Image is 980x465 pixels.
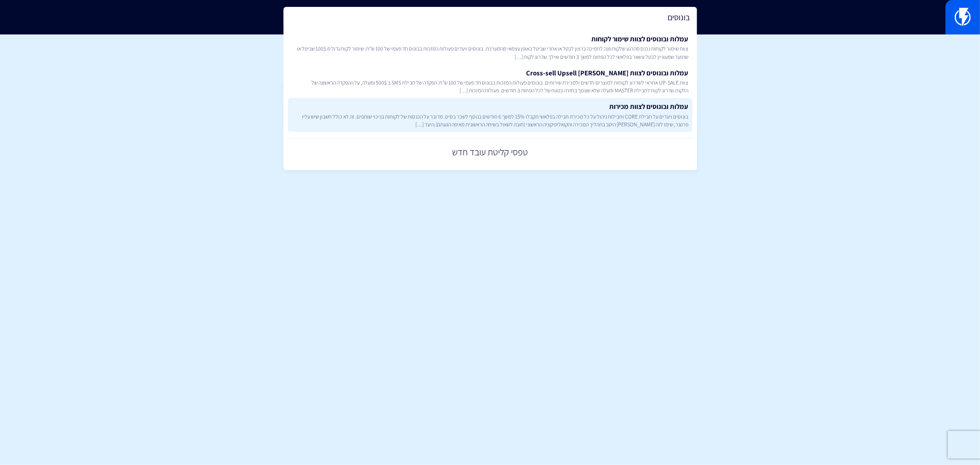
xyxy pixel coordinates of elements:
[288,98,692,132] a: עמלות ובונוסים לצוות מכירותבונוסים ויעדים על חבילת CORE וחבילות ניהול על כל מכירת חבילה בפלאשי תק...
[292,113,689,128] span: בונוסים ויעדים על חבילת CORE וחבילות ניהול על כל מכירת חבילה בפלאשי תקבלו 15% למשך 6 חודשים בנוסף...
[283,7,697,28] input: חיפוש מהיר...
[288,64,692,98] a: עמלות ובונוסים לצוות Cross-sell Upsell [PERSON_NAME]צוות UP-SALE אחראי לשדרוג לקוחות למוצרים חדשי...
[292,79,689,94] span: צוות UP-SALE אחראי לשדרוג לקוחות למוצרים חדשים ולמכירת שירותים. בונוסים פעולות המזכות בבונוס חד פ...
[288,139,692,166] a: טפסי קליטת עובד חדש
[292,45,689,60] span: צוות שימור לקוחות נכנס מהרגע שלקוח פנה לתמיכה ברצון לבטל או אחרי שביטל באופן עצמאי מהמערכת. בונוס...
[288,30,692,64] a: עמלות ובונוסים לצוות שימור לקוחותצוות שימור לקוחות נכנס מהרגע שלקוח פנה לתמיכה ברצון לבטל או אחרי...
